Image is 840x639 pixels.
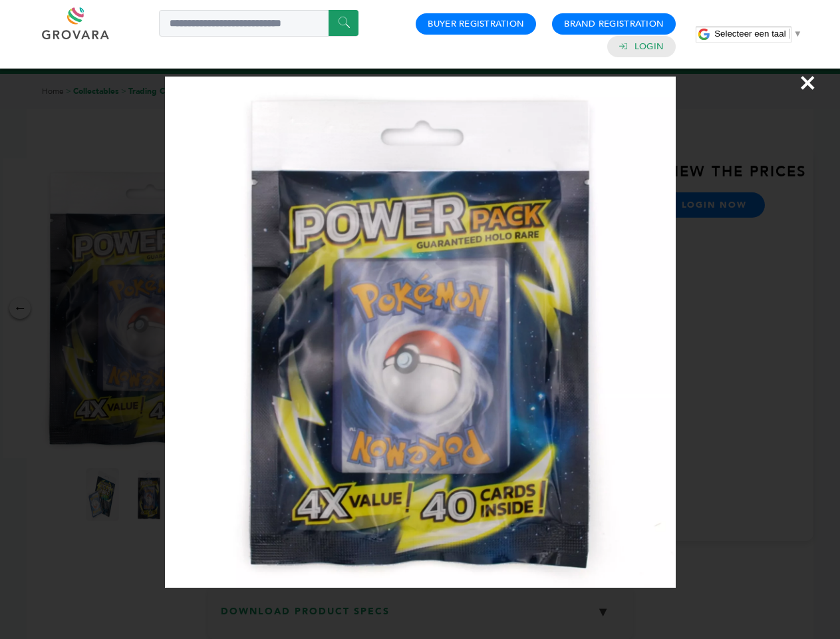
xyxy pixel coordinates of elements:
img: Image Preview [165,77,676,588]
span: ▼ [793,29,802,39]
input: Search a product or brand... [159,10,358,37]
span: Selecteer een taal [714,29,785,39]
a: Login [634,41,664,53]
a: Selecteer een taal​ [714,29,802,39]
span: ​ [789,29,790,39]
a: Buyer Registration [428,18,524,30]
a: Brand Registration [564,18,664,30]
span: × [799,64,817,101]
